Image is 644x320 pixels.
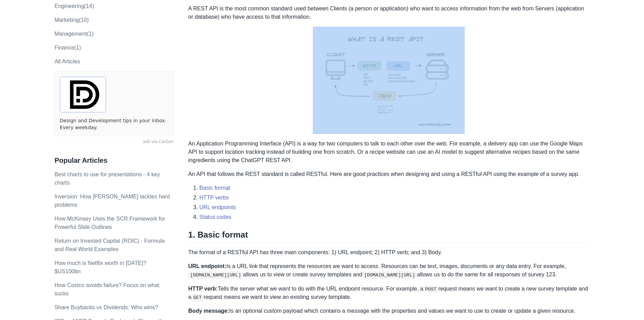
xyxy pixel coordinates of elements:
strong: Body message: [188,308,229,314]
code: [DOMAIN_NAME][URL] [362,272,417,278]
a: Inversion: How [PERSON_NAME] tackles hard problems [54,194,170,208]
a: marketing(10) [54,17,89,23]
a: Return on Invested Capital (ROIC) - Formula and Real World Examples [54,238,164,252]
p: Is a URL link that represents the resources we want to access. Resources can be text, images, doc... [188,262,590,279]
a: engineering(14) [54,3,94,9]
a: Best charts to use for presentations - 4 key charts [54,171,160,186]
a: Basic format [199,185,230,191]
p: An Application Programming Interface (API) is a way for two computers to talk to each other over ... [188,140,590,165]
img: rest-api [313,27,465,134]
p: Is an optional custom payload which contains a message with the properties and values we want to ... [188,307,590,315]
a: How Costco avoids failure? Focus on what sucks [54,282,159,296]
a: ads via Carbon [54,139,174,145]
p: An API that follows the REST standard is called RESTful. Here are good practices when designing a... [188,170,590,178]
code: [DOMAIN_NAME][URL] [188,272,243,278]
img: ads via Carbon [60,77,106,113]
h2: 1. Basic format [188,230,590,243]
p: Tells the server what we want to do with the URL endpoint resource. For example, a request means ... [188,285,590,302]
strong: URL endpoint: [188,263,226,269]
a: Management(1) [54,31,94,37]
a: Finance(1) [54,45,81,51]
a: URL endpoints [199,204,236,210]
code: GET [191,294,204,301]
a: How McKinsey Uses the SCR Framework for Powerful Slide Outlines [54,216,165,230]
p: The format of a RESTful API has three main components: 1) URL endpoint; 2) HTTP verb; and 3) Body. [188,248,590,257]
a: Design and Development tips in your inbox. Every weekday. [60,117,169,131]
h3: Popular Articles [54,156,174,165]
p: A REST API is the most common standard used between Clients (a person or application) who want to... [188,5,590,21]
code: POST [423,286,438,293]
a: All Articles [54,59,80,64]
a: HTTP verbs [199,195,229,201]
a: Share Buybacks vs Dividends: Who wins? [54,304,158,310]
a: How much is Netflix worth in [DATE]? $US100bn [54,260,146,274]
strong: HTTP verb: [188,286,218,292]
a: Status codes [199,214,232,220]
